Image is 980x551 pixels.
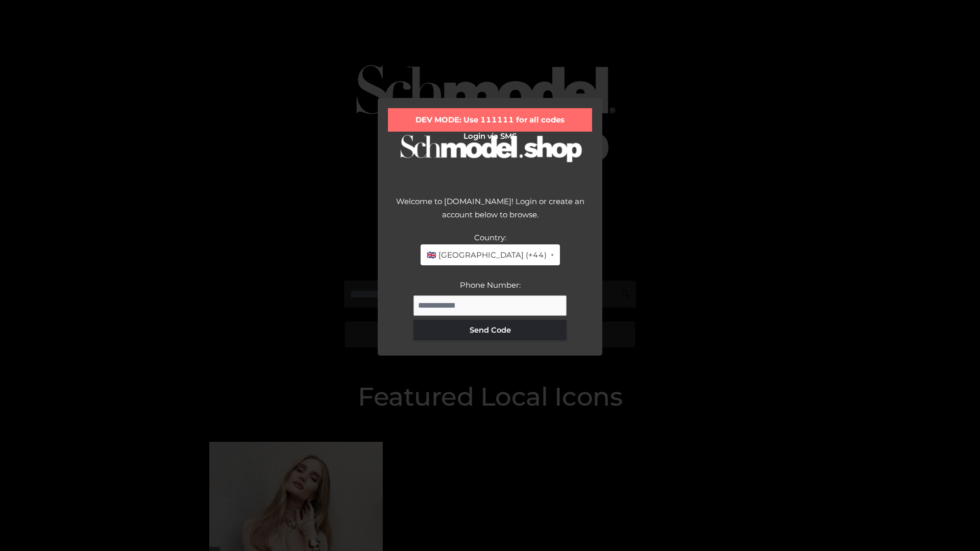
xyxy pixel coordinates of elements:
[474,233,506,242] label: Country:
[460,280,521,290] label: Phone Number:
[388,108,592,132] div: DEV MODE: Use 111111 for all codes
[427,248,547,262] span: 🇬🇧 [GEOGRAPHIC_DATA] (+44)
[388,132,592,141] h2: Login via SMS
[413,320,567,340] button: Send Code
[388,195,592,231] div: Welcome to [DOMAIN_NAME]! Login or create an account below to browse.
